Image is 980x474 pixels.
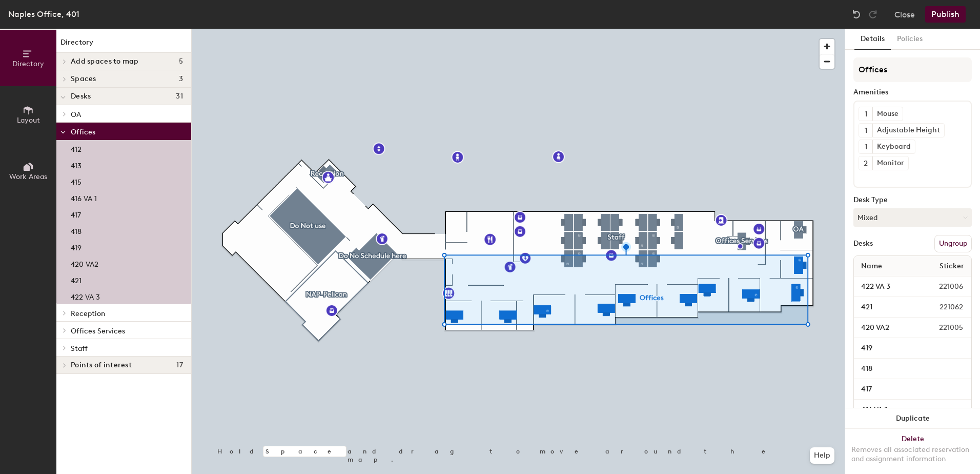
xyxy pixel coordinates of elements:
span: 2 [864,158,868,169]
span: Spaces [71,75,96,83]
div: Naples Office, 401 [8,8,79,21]
button: Help [810,447,834,464]
img: Redo [868,9,878,19]
p: 413 [71,159,81,170]
span: 3 [179,75,183,83]
input: Unnamed desk [856,280,914,294]
span: 1 [865,142,867,152]
span: OA [71,110,81,119]
input: Unnamed desk [856,300,915,314]
span: Offices Services [71,327,125,335]
span: 17 [176,361,183,369]
p: 415 [71,175,81,187]
div: Desk Type [853,196,972,204]
button: 2 [859,156,872,170]
span: Offices [71,128,95,136]
span: Points of interest [71,361,132,369]
img: Undo [851,9,862,19]
p: 420 VA2 [71,257,98,269]
span: Directory [12,60,44,68]
button: Policies [891,29,929,50]
p: 416 VA 1 [71,191,97,203]
div: Mouse [872,107,903,121]
span: Sticker [934,257,969,275]
p: 417 [71,208,81,220]
div: Keyboard [872,140,915,153]
span: 1 [865,125,867,136]
button: Details [854,29,891,50]
input: Unnamed desk [856,403,969,417]
button: Ungroup [934,235,972,252]
h1: Directory [56,37,191,53]
span: Desks [71,92,91,101]
button: 1 [859,124,872,137]
p: 418 [71,224,81,236]
input: Unnamed desk [856,382,969,397]
input: Unnamed desk [856,321,914,335]
button: Publish [925,6,966,23]
span: Layout [17,116,40,125]
span: 221005 [914,322,969,333]
span: 221006 [914,281,969,292]
input: Unnamed desk [856,341,969,355]
button: 1 [859,140,872,153]
input: Unnamed desk [856,362,969,376]
span: 1 [865,109,867,120]
span: Add spaces to map [71,57,139,66]
span: Staff [71,344,88,353]
span: 221062 [915,302,969,313]
span: 5 [179,57,183,66]
p: 412 [71,142,81,154]
div: Monitor [872,156,908,170]
div: Removes all associated reservation and assignment information [851,445,974,464]
button: Mixed [853,208,972,227]
p: 422 VA 3 [71,290,100,302]
button: Duplicate [845,408,980,429]
span: Work Areas [9,172,47,181]
button: Close [894,6,915,23]
span: Name [856,257,887,275]
p: 421 [71,273,81,285]
span: Reception [71,309,105,318]
div: Desks [853,240,873,248]
div: Amenities [853,88,972,96]
div: Adjustable Height [872,124,944,137]
p: 419 [71,241,81,252]
button: DeleteRemoves all associated reservation and assignment information [845,429,980,474]
span: 31 [176,92,183,101]
button: 1 [859,107,872,121]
